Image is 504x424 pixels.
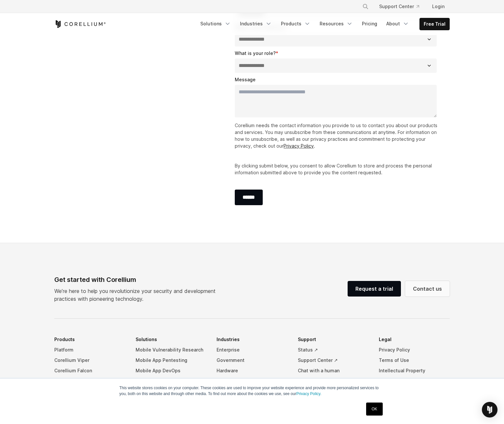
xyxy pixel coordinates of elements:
a: Solutions [196,18,235,30]
a: Support Center ↗ [298,355,369,365]
a: Contact us [405,281,450,297]
a: Support Center [374,1,424,12]
a: Request a trial [348,281,401,297]
span: What is your role? [235,50,276,56]
a: Industries [236,18,276,30]
a: Mobile Malware Analysis [136,376,206,386]
a: Slack Community ↗ [298,376,369,386]
p: Corellium needs the contact information you provide to us to contact you about our products and s... [235,122,439,149]
a: Government [217,355,287,365]
a: Privacy Policy [379,345,450,355]
div: Navigation Menu [196,18,450,30]
div: Open Intercom Messenger [482,402,497,417]
a: Status ↗ [298,345,369,355]
a: Pricing [358,18,381,30]
a: Mobile App DevOps [136,365,206,376]
a: Privacy Policy. [296,391,321,396]
a: Free Trial [420,18,449,30]
a: Mobile App Pentesting [136,355,206,365]
a: Resources [316,18,357,30]
a: Platform [54,345,125,355]
a: Corellium Home [54,20,106,28]
p: We’re here to help you revolutionize your security and development practices with pioneering tech... [54,287,221,303]
a: Enterprise [217,345,287,355]
a: Terms of Use [379,355,450,365]
a: About [382,18,413,30]
a: Corellium Falcon [54,365,125,376]
a: MATRIX Technology [54,376,125,386]
a: Mobile Vulnerability Research [136,345,206,355]
a: Intellectual Property [379,365,450,376]
a: Privacy Policy [284,143,314,149]
span: Message [235,77,256,82]
button: Search [360,1,371,12]
a: Corellium Viper [54,355,125,365]
a: OK [366,403,383,416]
div: Get started with Corellium [54,275,221,285]
a: Chat with a human [298,365,369,376]
a: Products [277,18,314,30]
p: By clicking submit below, you consent to allow Corellium to store and process the personal inform... [235,162,439,176]
a: Automotive [217,376,287,386]
div: Navigation Menu [354,1,450,12]
a: Login [427,1,450,12]
p: This website stores cookies on your computer. These cookies are used to improve your website expe... [119,385,385,397]
a: Hardware [217,365,287,376]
